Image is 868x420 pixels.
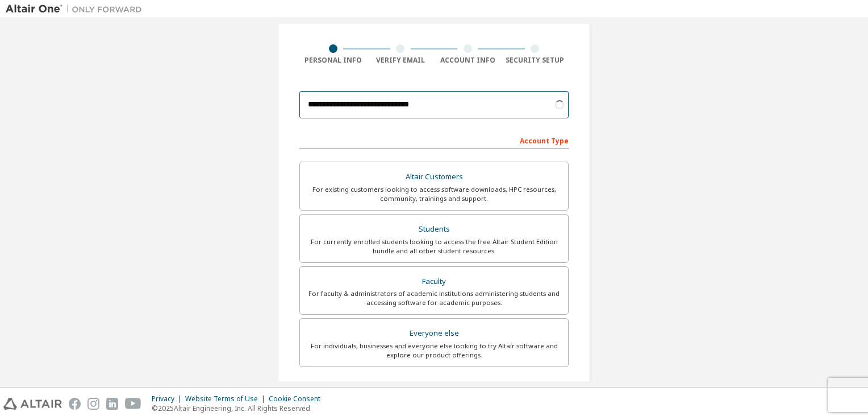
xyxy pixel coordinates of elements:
div: Everyone else [307,326,561,341]
div: Students [307,221,561,237]
div: Verify Email [367,56,435,65]
img: linkedin.svg [106,398,118,410]
div: Account Type [299,131,569,149]
img: altair_logo.svg [3,398,62,410]
div: For currently enrolled students looking to access the free Altair Student Edition bundle and all ... [307,237,561,256]
img: Altair One [6,3,148,15]
div: Account Info [434,56,502,65]
p: © 2025 Altair Engineering, Inc. All Rights Reserved. [152,403,327,413]
div: For individuals, businesses and everyone else looking to try Altair software and explore our prod... [307,341,561,360]
div: Altair Customers [307,169,561,185]
div: Cookie Consent [269,394,327,403]
div: Personal Info [299,56,367,65]
div: Security Setup [502,56,569,65]
img: facebook.svg [69,398,81,410]
div: Privacy [152,394,185,403]
div: For faculty & administrators of academic institutions administering students and accessing softwa... [307,289,561,307]
div: Faculty [307,274,561,290]
div: Website Terms of Use [185,394,269,403]
img: youtube.svg [125,398,141,410]
img: instagram.svg [87,398,99,410]
div: For existing customers looking to access software downloads, HPC resources, community, trainings ... [307,185,561,203]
